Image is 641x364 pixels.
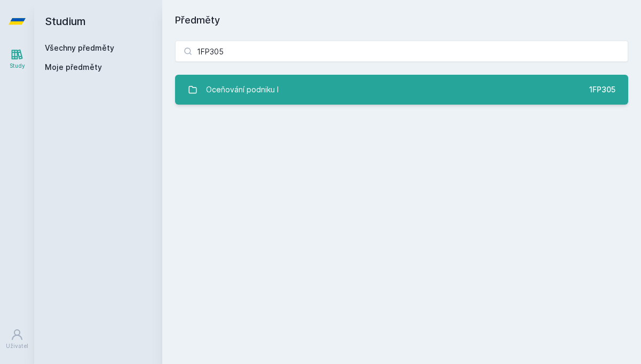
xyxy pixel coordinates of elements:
[2,323,32,355] a: Uživatel
[589,84,615,95] div: 1FP305
[45,43,114,52] a: Všechny předměty
[6,342,28,350] div: Uživatel
[175,41,628,62] input: Název nebo ident předmětu…
[10,62,25,70] div: Study
[175,13,628,28] h1: Předměty
[175,75,628,105] a: Oceňování podniku I 1FP305
[45,62,102,73] span: Moje předměty
[2,43,32,75] a: Study
[206,79,279,100] div: Oceňování podniku I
